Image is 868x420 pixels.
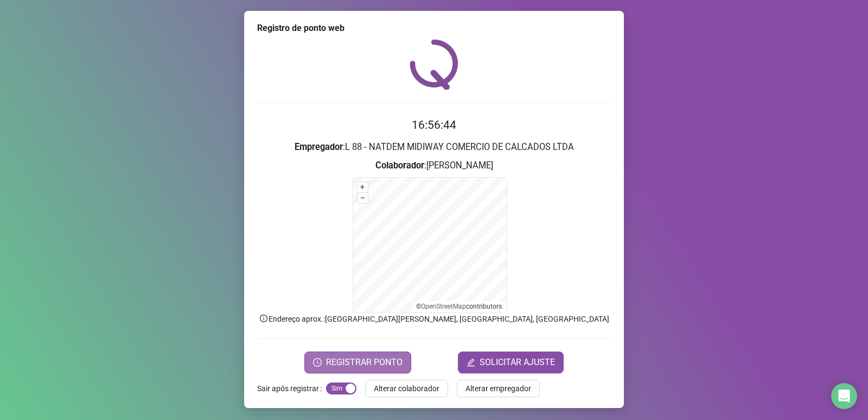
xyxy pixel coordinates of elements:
p: Endereço aprox. : [GEOGRAPHIC_DATA][PERSON_NAME], [GEOGRAPHIC_DATA], [GEOGRAPHIC_DATA] [257,313,611,325]
time: 16:56:44 [412,118,456,131]
strong: Empregador [295,142,343,152]
h3: : [PERSON_NAME] [257,159,611,173]
button: Alterar empregador [457,380,540,397]
span: Alterar colaborador [374,383,439,394]
button: editSOLICITAR AJUSTE [458,352,564,373]
button: + [358,182,368,192]
span: info-circle [259,314,269,323]
button: REGISTRAR PONTO [304,352,411,373]
a: OpenStreetMap [421,303,466,310]
div: Open Intercom Messenger [831,383,857,409]
label: Sair após registrar [257,380,326,397]
span: clock-circle [313,358,322,367]
span: edit [467,358,475,367]
li: © contributors. [416,303,503,310]
h3: : L 88 - NATDEM MIDIWAY COMERCIO DE CALCADOS LTDA [257,140,611,154]
strong: Colaborador [375,160,424,171]
div: Registro de ponto web [257,22,611,35]
img: QRPoint [410,39,458,90]
span: SOLICITAR AJUSTE [480,356,555,369]
span: REGISTRAR PONTO [326,356,403,369]
span: Alterar empregador [465,383,531,394]
button: – [358,193,368,203]
button: Alterar colaborador [365,380,448,397]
